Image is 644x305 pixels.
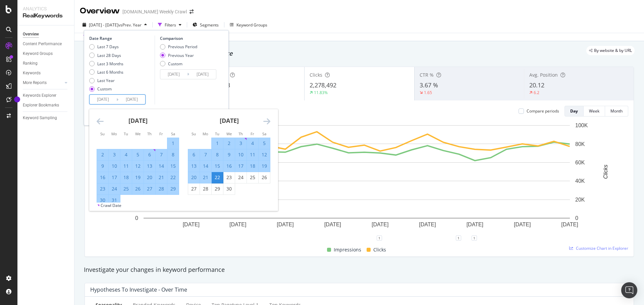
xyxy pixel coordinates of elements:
div: Last 28 Days [89,53,123,58]
td: Selected. Tuesday, March 18, 2025 [120,172,132,183]
div: 10 [109,163,120,169]
a: Keyword Sampling [23,115,69,122]
div: 5 [132,151,144,158]
td: Selected. Tuesday, April 15, 2025 [212,160,223,172]
td: Selected. Wednesday, April 2, 2025 [223,138,235,149]
div: Investigate your changes in keyword performance [84,265,635,274]
td: Selected. Monday, March 31, 2025 [109,195,120,206]
div: 11 [247,151,258,158]
div: Move forward to switch to the next month. [263,117,270,126]
div: 4 [247,140,258,147]
td: Selected. Saturday, March 29, 2025 [167,183,179,195]
div: 5 [259,140,270,147]
small: We [135,131,141,136]
span: Segments [200,22,219,28]
div: Keywords Explorer [23,92,56,99]
div: 7 [156,151,167,158]
div: Last 28 Days [97,53,121,58]
td: Selected. Monday, April 7, 2025 [200,149,212,160]
td: Selected. Thursday, March 20, 2025 [144,172,156,183]
div: 2 [97,151,108,158]
td: Choose Saturday, April 26, 2025 as your check-out date. It’s available. [259,172,270,183]
text: [DATE] [183,222,200,227]
td: Selected. Wednesday, March 19, 2025 [132,172,144,183]
span: 3.67 % [420,81,438,89]
div: Overview [23,31,39,38]
div: 19 [259,163,270,169]
div: Last 7 Days [89,44,123,50]
div: 4 [120,151,132,158]
div: Day [570,108,578,114]
text: [DATE] [372,222,388,227]
text: Clicks [603,165,608,179]
small: Th [147,131,152,136]
span: Clicks [373,246,386,254]
div: Previous Period [160,44,197,50]
div: Last 3 Months [89,61,123,67]
a: Keyword Groups [23,50,69,57]
a: Content Performance [23,41,69,48]
div: Previous Year [168,53,194,58]
td: Selected. Thursday, April 10, 2025 [235,149,247,160]
div: 3 [109,151,120,158]
text: [DATE] [561,222,578,227]
div: Keywords [23,70,41,77]
div: Ranking [23,60,38,67]
div: 16 [97,174,108,181]
div: 23 [223,174,235,181]
text: [DATE] [324,222,341,227]
div: 24 [109,185,120,192]
div: Date Range [89,35,153,41]
span: 2,278,492 [310,81,336,89]
td: Selected. Saturday, March 15, 2025 [167,160,179,172]
div: 14 [200,163,211,169]
td: Selected. Thursday, April 17, 2025 [235,160,247,172]
div: Comparison [160,35,218,41]
div: legacy label [586,46,635,55]
td: Selected. Thursday, March 6, 2025 [144,149,156,160]
div: 13 [144,163,155,169]
span: Clicks [310,72,322,78]
div: 2 [223,140,235,147]
td: Selected. Thursday, March 13, 2025 [144,160,156,172]
td: Choose Friday, April 25, 2025 as your check-out date. It’s available. [247,172,259,183]
td: Choose Thursday, April 24, 2025 as your check-out date. It’s available. [235,172,247,183]
a: Ranking [23,60,69,67]
div: 16 [223,163,235,169]
div: 9 [223,151,235,158]
div: 24 [235,174,247,181]
td: Selected. Friday, March 28, 2025 [156,183,167,195]
div: 3 [235,140,247,147]
div: Overview [80,5,120,17]
a: Keywords Explorer [23,92,69,99]
div: Month [610,108,623,114]
small: Su [100,131,105,136]
small: Tu [215,131,219,136]
td: Selected. Wednesday, April 9, 2025 [223,149,235,160]
small: Sa [171,131,175,136]
div: 11 [120,163,132,169]
div: 20 [144,174,155,181]
text: 80K [575,141,585,147]
div: Week [589,108,599,114]
div: 18 [120,174,132,181]
div: 21 [200,174,211,181]
div: Calendar [89,109,278,203]
div: 15 [167,163,179,169]
a: Keywords [23,70,69,77]
td: Choose Sunday, April 27, 2025 as your check-out date. It’s available. [188,183,200,195]
svg: A chart. [90,122,623,238]
small: Fr [159,131,163,136]
a: Explorer Bookmarks [23,102,69,109]
button: [DATE] - [DATE]vsPrev. Year [80,19,150,30]
div: 29 [167,185,179,192]
td: Selected. Sunday, April 20, 2025 [188,172,200,183]
div: 23 [97,185,108,192]
div: 8 [212,151,223,158]
td: Selected. Saturday, April 5, 2025 [259,138,270,149]
div: 26 [132,185,144,192]
div: 1 [212,140,223,147]
td: Selected. Thursday, April 3, 2025 [235,138,247,149]
div: 21 [156,174,167,181]
div: 13 [188,163,200,169]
